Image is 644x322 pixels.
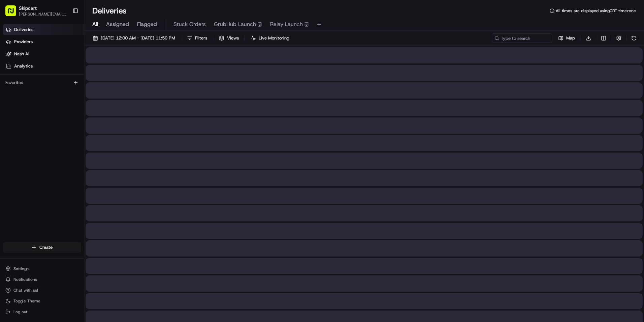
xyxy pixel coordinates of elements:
[14,27,33,33] span: Deliveries
[270,20,303,28] span: Relay Launch
[259,35,289,41] span: Live Monitoring
[14,39,33,45] span: Providers
[3,296,81,306] button: Toggle Theme
[13,298,40,304] span: Toggle Theme
[14,63,33,69] span: Analytics
[184,33,210,43] button: Filters
[3,77,81,88] div: Favorites
[13,309,27,315] span: Log out
[19,5,37,11] button: Skipcart
[566,35,575,41] span: Map
[106,20,129,28] span: Assigned
[173,20,206,28] span: Stuck Orders
[3,264,81,273] button: Settings
[137,20,157,28] span: Flagged
[39,244,53,250] span: Create
[3,275,81,284] button: Notifications
[14,51,29,57] span: Nash AI
[3,61,84,72] a: Analytics
[556,8,636,14] span: All times are displayed using CDT timezone
[629,33,639,43] button: Refresh
[92,5,127,16] h1: Deliveries
[13,288,38,293] span: Chat with us!
[90,33,178,43] button: [DATE] 12:00 AM - [DATE] 11:59 PM
[195,35,207,41] span: Filters
[3,307,81,317] button: Log out
[227,35,239,41] span: Views
[13,266,29,271] span: Settings
[101,35,175,41] span: [DATE] 12:00 AM - [DATE] 11:59 PM
[492,33,552,43] input: Type to search
[3,286,81,295] button: Chat with us!
[92,20,98,28] span: All
[216,33,242,43] button: Views
[555,33,578,43] button: Map
[3,242,81,253] button: Create
[3,36,84,47] a: Providers
[19,11,67,17] button: [PERSON_NAME][EMAIL_ADDRESS][PERSON_NAME][DOMAIN_NAME]
[248,33,292,43] button: Live Monitoring
[3,24,84,35] a: Deliveries
[3,49,84,59] a: Nash AI
[214,20,256,28] span: GrubHub Launch
[3,3,70,19] button: Skipcart[PERSON_NAME][EMAIL_ADDRESS][PERSON_NAME][DOMAIN_NAME]
[13,277,37,282] span: Notifications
